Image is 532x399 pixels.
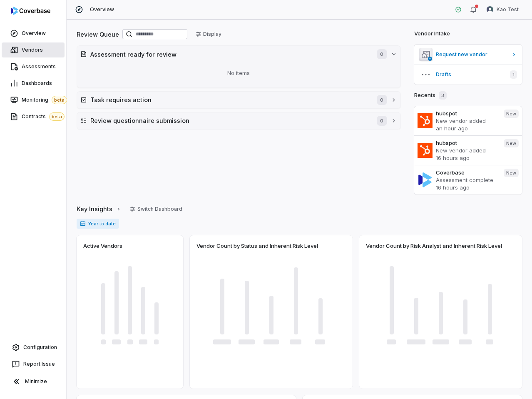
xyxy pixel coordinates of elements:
[49,112,65,121] span: beta
[22,30,46,37] span: Overview
[74,200,124,218] button: Key Insights
[22,47,43,53] span: Vendors
[510,70,517,79] span: 1
[22,112,65,121] span: Contracts
[2,42,65,57] a: Vendors
[414,30,450,38] h2: Vendor Intake
[191,28,226,40] button: Display
[439,91,447,100] span: 3
[2,26,65,41] a: Overview
[2,109,65,124] a: Contractsbeta
[90,50,368,59] h2: Assessment ready for review
[436,139,497,147] h3: hubspot
[436,117,497,125] p: New vendor added
[22,96,67,104] span: Monitoring
[377,49,387,59] span: 0
[77,204,112,213] span: Key Insights
[436,125,497,132] p: an hour ago
[497,6,519,13] span: Kao Test
[90,116,368,125] h2: Review questionnaire submission
[414,65,522,85] button: Drafts1
[23,344,57,351] span: Configuration
[414,165,522,195] a: CoverbaseAssessment complete16 hours agoNew
[80,221,86,227] svg: Date range for report
[436,176,497,184] p: Assessment complete
[196,242,318,249] span: Vendor Count by Status and Inherent Risk Level
[436,110,497,117] h3: hubspot
[2,92,65,107] a: Monitoringbeta
[436,147,497,154] p: New vendor added
[414,135,522,165] a: hubspotNew vendor added16 hours agoNew
[77,219,119,229] span: Year to date
[52,96,67,104] span: beta
[77,112,400,129] button: Review questionnaire submission0
[3,373,63,390] button: Minimize
[83,242,122,249] span: Active Vendors
[2,76,65,91] a: Dashboards
[436,154,497,162] p: 16 hours ago
[11,7,50,15] img: logo-D7KZi-bG.svg
[22,63,56,70] span: Assessments
[377,95,387,105] span: 0
[436,169,497,176] h3: Coverbase
[414,45,522,65] a: Request new vendor
[80,62,397,84] div: No items
[23,361,55,367] span: Report Issue
[77,30,119,39] h2: Review Queue
[25,378,47,385] span: Minimize
[436,51,508,58] span: Request new vendor
[436,71,503,78] span: Drafts
[414,106,522,135] a: hubspotNew vendor addedan hour agoNew
[504,110,519,118] span: New
[3,340,63,355] a: Configuration
[77,46,400,62] button: Assessment ready for review0
[482,3,524,16] button: Kao Test avatarKao Test
[377,116,387,126] span: 0
[487,6,493,13] img: Kao Test avatar
[504,139,519,147] span: New
[77,200,122,218] a: Key Insights
[366,242,502,249] span: Vendor Count by Risk Analyst and Inherent Risk Level
[504,169,519,177] span: New
[2,59,65,74] a: Assessments
[3,357,63,372] button: Report Issue
[436,184,497,191] p: 16 hours ago
[90,95,368,104] h2: Task requires action
[90,6,114,13] span: Overview
[22,80,52,87] span: Dashboards
[414,91,447,100] h2: Recents
[77,92,400,108] button: Task requires action0
[125,203,187,215] button: Switch Dashboard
